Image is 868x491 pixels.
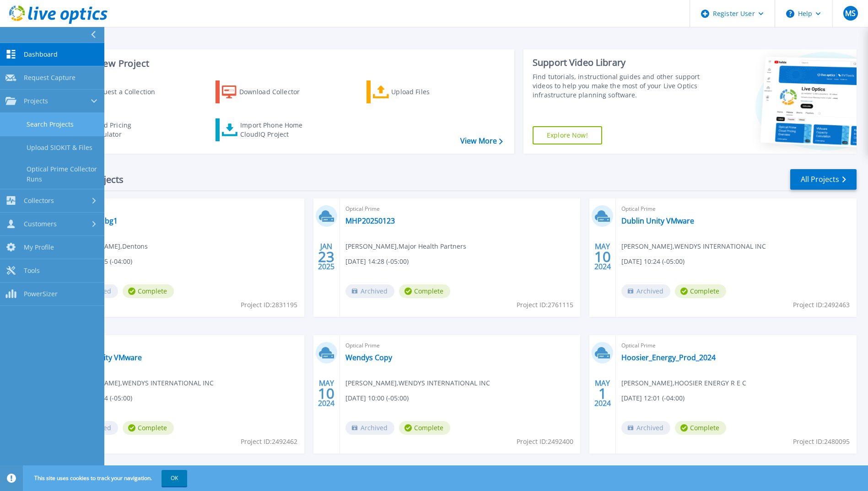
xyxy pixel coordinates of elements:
span: Project ID: 2492462 [241,437,297,447]
span: Dashboard [24,50,58,59]
div: MAY 2024 [318,377,335,410]
a: Explore Now! [533,126,602,144]
div: Request a Collection [91,83,164,101]
span: 23 [318,253,334,261]
span: Optical Prime [345,204,575,214]
a: Wendys Copy [345,353,392,362]
span: Complete [399,421,450,435]
a: Dublin Unity VMware [69,353,142,362]
a: Dublin Unity VMware [621,216,694,225]
span: Optical Prime [345,341,575,351]
span: Archived [621,284,670,298]
span: This site uses cookies to track your navigation. [25,470,187,486]
span: [DATE] 10:24 (-05:00) [621,256,685,267]
h3: Start a New Project [65,59,502,69]
button: OK [162,470,187,486]
span: MS [845,10,856,17]
span: [DATE] 12:01 (-04:00) [621,393,685,403]
div: MAY 2024 [594,377,611,410]
div: Find tutorials, instructional guides and other support videos to help you make the most of your L... [533,72,702,100]
span: Archived [345,421,394,435]
span: Archived [621,421,670,435]
a: All Projects [790,169,857,190]
span: Optical Prime [621,204,851,214]
span: [PERSON_NAME] , WENDYS INTERNATIONAL INC [345,378,490,388]
a: Request a Collection [65,80,167,103]
span: [PERSON_NAME] , Dentons [69,241,148,251]
a: MHP20250123 [345,216,395,225]
span: Customers [24,220,57,228]
span: Optical Prime [69,341,299,351]
div: MAY 2024 [594,240,611,273]
span: Collectors [24,197,54,205]
span: [DATE] 10:00 (-05:00) [345,393,409,403]
span: Project ID: 2761115 [517,300,573,310]
span: [DATE] 14:28 (-05:00) [345,256,409,267]
div: JAN 2025 [318,240,335,273]
a: Upload Files [367,80,469,103]
span: Project ID: 2492463 [793,300,850,310]
span: [PERSON_NAME] , WENDYS INTERNATIONAL INC [621,241,766,251]
a: Hoosier_Energy_Prod_2024 [621,353,716,362]
span: Optical Prime [621,341,851,351]
div: Upload Files [391,83,464,101]
span: Complete [675,421,726,435]
span: [PERSON_NAME] , HOOSIER ENERGY R E C [621,378,746,388]
a: Download Collector [216,80,318,103]
span: Complete [123,284,174,298]
span: My Profile [24,243,54,251]
a: View More [460,137,503,145]
span: [PERSON_NAME] , Major Health Partners [345,241,466,251]
span: Tools [24,267,40,275]
div: Download Collector [239,83,313,101]
span: Projects [24,97,48,105]
span: Complete [123,421,174,435]
span: Project ID: 2492400 [517,437,573,447]
span: PowerSizer [24,290,58,298]
span: Request Capture [24,74,75,82]
span: [PERSON_NAME] , WENDYS INTERNATIONAL INC [69,378,214,388]
span: Project ID: 2480095 [793,437,850,447]
span: Project ID: 2831195 [241,300,297,310]
span: Archived [345,284,394,298]
span: Complete [675,284,726,298]
a: Cloud Pricing Calculator [65,118,167,141]
div: Support Video Library [533,57,702,69]
span: 10 [594,253,611,261]
span: Complete [399,284,450,298]
span: 10 [318,390,334,397]
span: 1 [598,390,607,397]
span: Optical Prime [69,204,299,214]
div: Import Phone Home CloudIQ Project [240,121,312,139]
div: Cloud Pricing Calculator [90,121,163,139]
